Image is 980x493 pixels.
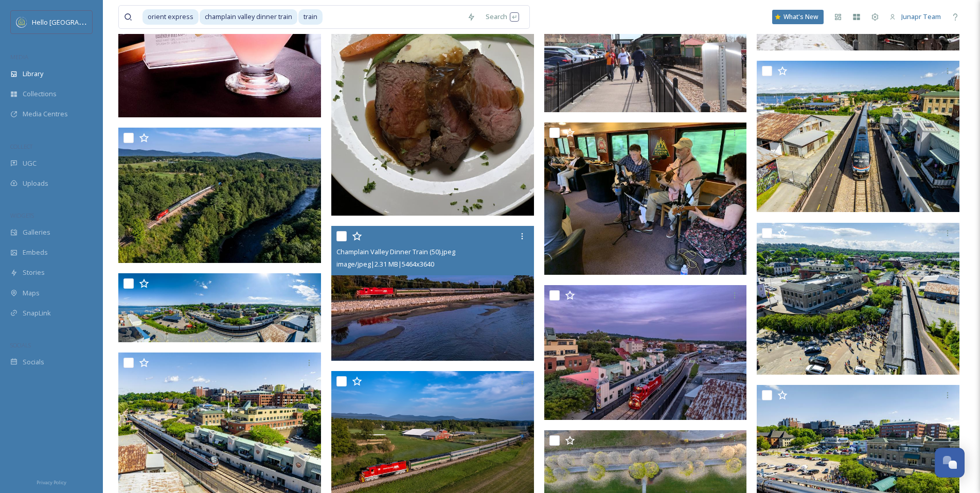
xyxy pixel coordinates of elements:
[757,223,959,375] img: BTV_Amtrak (13).jpg
[10,341,31,349] span: SOCIALS
[23,179,48,188] span: Uploads
[23,109,68,119] span: Media Centres
[23,308,51,318] span: SnapLink
[331,226,534,361] img: Champlain Valley Dinner Train (50).jpeg
[544,285,747,420] img: Champlain Valley Dinner Train (45).jpeg
[10,143,32,150] span: COLLECT
[37,476,66,488] a: Privacy Policy
[480,7,524,27] div: Search
[901,12,941,21] span: Junapr Team
[336,259,434,269] span: image/jpeg | 2.31 MB | 5464 x 3640
[10,53,28,61] span: MEDIA
[23,227,50,237] span: Galleries
[23,357,44,367] span: Socials
[23,69,43,79] span: Library
[336,247,455,256] span: Champlain Valley Dinner Train (50).jpeg
[32,17,115,27] span: Hello [GEOGRAPHIC_DATA]
[23,268,45,277] span: Stories
[544,122,747,275] img: Champlain Valley Dinner Train (48).heic
[118,273,321,343] img: BTV_Amtrak.jpg
[10,212,34,219] span: WIDGETS
[935,448,965,478] button: Open Chat
[200,9,297,24] span: champlain valley dinner train
[142,9,199,24] span: orient express
[16,17,27,27] img: images.png
[118,128,321,262] img: Champlain Valley Dinner Train (42).jpeg
[23,89,57,99] span: Collections
[298,9,323,24] span: train
[772,10,824,24] a: What's New
[37,479,66,486] span: Privacy Policy
[884,7,946,27] a: Junapr Team
[23,248,48,257] span: Embeds
[23,159,37,168] span: UGC
[23,288,40,298] span: Maps
[757,61,959,213] img: BTV_Amtrak (8).jpg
